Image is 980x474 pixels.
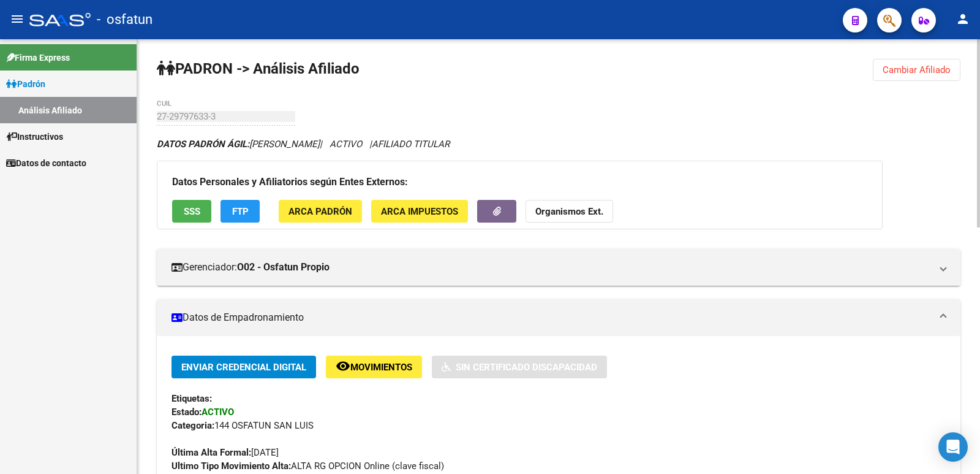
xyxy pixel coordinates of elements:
[279,200,362,223] button: ARCA Padrón
[288,206,352,217] span: ARCA Padrón
[456,362,597,373] span: Sin Certificado Discapacidad
[171,419,946,432] div: 144 OSFATUN SAN LUIS
[336,359,350,373] mat-icon: remove_red_eye
[157,139,249,150] strong: DATOS PADRÓN ÁGIL:
[157,139,450,150] i: | ACTIVO |
[157,60,360,77] strong: PADRON -> Análisis Afiliado
[372,139,450,150] span: AFILIADO TITULAR
[181,362,306,373] span: Enviar Credencial Digital
[237,261,330,274] strong: O02 - Osfatun Propio
[381,206,458,217] span: ARCA Impuestos
[171,461,291,472] strong: Ultimo Tipo Movimiento Alta:
[432,356,607,378] button: Sin Certificado Discapacidad
[171,461,444,472] span: ALTA RG OPCION Online (clave fiscal)
[956,12,970,26] mat-icon: person
[171,420,214,431] strong: Categoria:
[221,200,260,223] button: FTP
[938,432,968,462] div: Open Intercom Messenger
[202,407,234,418] strong: ACTIVO
[326,356,422,378] button: Movimientos
[171,261,931,274] mat-panel-title: Gerenciador:
[6,51,70,64] span: Firma Express
[184,206,200,217] span: SSS
[172,174,867,191] h3: Datos Personales y Afiliatorios según Entes Externos:
[10,12,24,26] mat-icon: menu
[526,200,613,223] button: Organismos Ext.
[350,362,412,373] span: Movimientos
[171,447,251,458] strong: Última Alta Formal:
[6,130,63,143] span: Instructivos
[172,200,211,223] button: SSS
[371,200,468,223] button: ARCA Impuestos
[157,299,960,336] mat-expansion-panel-header: Datos de Empadronamiento
[232,206,249,217] span: FTP
[873,59,960,81] button: Cambiar Afiliado
[171,393,212,404] strong: Etiquetas:
[171,447,279,458] span: [DATE]
[6,77,45,91] span: Padrón
[535,206,603,217] strong: Organismos Ext.
[171,356,316,378] button: Enviar Credencial Digital
[97,6,153,33] span: - osfatun
[6,156,86,170] span: Datos de contacto
[883,64,951,75] span: Cambiar Afiliado
[157,249,960,286] mat-expansion-panel-header: Gerenciador:O02 - Osfatun Propio
[171,407,202,418] strong: Estado:
[157,139,320,150] span: [PERSON_NAME]
[171,311,931,324] mat-panel-title: Datos de Empadronamiento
